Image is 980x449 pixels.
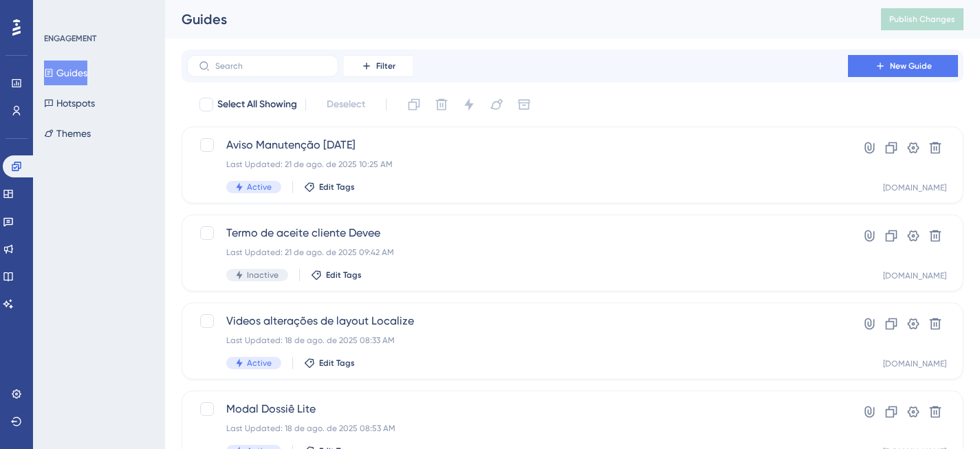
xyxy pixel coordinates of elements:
[226,335,809,346] div: Last Updated: 18 de ago. de 2025 08:33 AM
[226,247,809,258] div: Last Updated: 21 de ago. de 2025 09:42 AM
[883,358,946,369] div: [DOMAIN_NAME]
[304,358,355,369] button: Edit Tags
[226,137,809,153] span: Aviso Manutenção [DATE]
[304,182,355,193] button: Edit Tags
[881,8,963,30] button: Publish Changes
[226,401,809,417] span: Modal Dossiê Lite
[44,61,87,85] button: Guides
[247,270,279,281] span: Inactive
[890,61,932,72] span: New Guide
[319,182,355,193] span: Edit Tags
[217,96,297,113] span: Select All Showing
[314,92,378,117] button: Deselect
[247,358,272,369] span: Active
[247,182,272,193] span: Active
[311,270,362,281] button: Edit Tags
[848,55,958,77] button: New Guide
[889,14,955,25] span: Publish Changes
[883,270,946,281] div: [DOMAIN_NAME]
[182,10,847,29] div: Guides
[344,55,413,77] button: Filter
[44,33,96,44] div: ENGAGEMENT
[44,121,91,146] button: Themes
[226,313,809,329] span: Videos alterações de layout Localize
[327,96,365,113] span: Deselect
[226,423,809,434] div: Last Updated: 18 de ago. de 2025 08:53 AM
[376,61,395,72] span: Filter
[44,91,95,116] button: Hotspots
[215,61,327,71] input: Search
[226,225,809,241] span: Termo de aceite cliente Devee
[319,358,355,369] span: Edit Tags
[883,182,946,193] div: [DOMAIN_NAME]
[226,159,809,170] div: Last Updated: 21 de ago. de 2025 10:25 AM
[326,270,362,281] span: Edit Tags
